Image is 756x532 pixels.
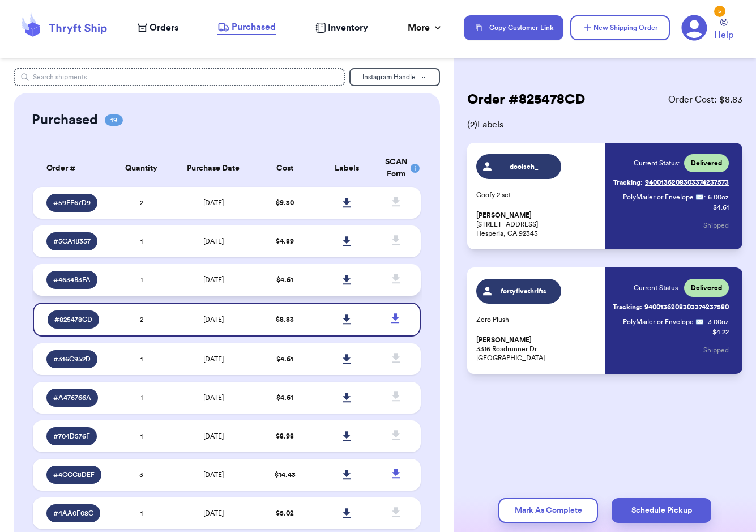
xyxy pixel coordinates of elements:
[276,316,294,323] span: $ 8.83
[276,356,293,363] span: $ 4.61
[714,28,733,42] span: Help
[476,211,598,238] p: [STREET_ADDRESS] Hesperia, CA 92345
[276,238,294,245] span: $ 4.89
[140,433,143,440] span: 1
[467,91,585,109] h2: Order # 825478CD
[140,394,143,401] span: 1
[623,318,704,325] span: PolyMailer or Envelope ✉️
[276,394,293,401] span: $ 4.61
[53,393,91,402] span: # A476766A
[328,21,368,35] span: Inventory
[203,276,224,283] span: [DATE]
[53,470,95,479] span: # 4CCC8DEF
[140,199,143,206] span: 2
[203,199,224,206] span: [DATE]
[53,198,91,207] span: # 59FF67D9
[203,356,224,363] span: [DATE]
[623,194,704,201] span: PolyMailer or Envelope ✉️
[408,21,443,35] div: More
[139,471,143,478] span: 3
[140,510,143,517] span: 1
[203,238,224,245] span: [DATE]
[150,21,178,35] span: Orders
[203,394,224,401] span: [DATE]
[316,150,378,187] th: Labels
[708,317,729,326] span: 3.00 oz
[467,118,742,131] span: ( 2 ) Labels
[140,238,143,245] span: 1
[703,338,729,363] button: Shipped
[276,433,294,440] span: $ 8.98
[612,498,711,523] button: Schedule Pickup
[203,471,224,478] span: [DATE]
[203,510,224,517] span: [DATE]
[33,150,110,187] th: Order #
[138,21,178,35] a: Orders
[53,237,91,246] span: # 5CA1B357
[613,173,729,191] a: Tracking:9400136208303374237573
[53,275,91,284] span: # 4634B3FA
[713,203,729,212] p: $ 4.61
[203,433,224,440] span: [DATE]
[613,303,642,312] span: Tracking:
[203,316,224,323] span: [DATE]
[53,509,93,518] span: # 4AA0F08C
[105,114,123,126] span: 19
[173,150,254,187] th: Purchase Date
[613,298,729,316] a: Tracking:9400136208303374237580
[634,283,680,292] span: Current Status:
[140,276,143,283] span: 1
[703,213,729,238] button: Shipped
[275,471,296,478] span: $ 14.43
[217,20,276,35] a: Purchased
[276,199,294,206] span: $ 9.30
[712,327,729,337] p: $ 4.22
[714,6,725,17] div: 5
[613,178,643,187] span: Tracking:
[476,315,598,324] p: Zero Plush
[498,498,598,523] button: Mark As Complete
[53,432,90,441] span: # 704D576F
[570,15,670,40] button: New Shipping Order
[254,150,316,187] th: Cost
[668,93,742,107] span: Order Cost: $ 8.83
[385,156,407,180] div: SCAN Form
[714,19,733,42] a: Help
[691,159,722,168] span: Delivered
[140,356,143,363] span: 1
[53,355,91,364] span: # 316C952D
[140,316,143,323] span: 2
[54,315,92,324] span: # 825478CD
[276,276,293,283] span: $ 4.61
[704,193,706,202] span: :
[315,21,368,35] a: Inventory
[708,193,729,202] span: 6.00 oz
[232,20,276,34] span: Purchased
[681,15,707,41] a: 5
[464,15,563,40] button: Copy Customer Link
[110,150,173,187] th: Quantity
[32,111,98,129] h2: Purchased
[14,68,345,86] input: Search shipments...
[476,336,532,344] span: [PERSON_NAME]
[476,335,598,363] p: 3316 Roadrunner Dr [GEOGRAPHIC_DATA]
[497,162,551,171] span: doolseh_
[276,510,294,517] span: $ 5.02
[497,287,551,296] span: fortyfivethrifts
[476,190,598,199] p: Goofy 2 set
[691,283,722,292] span: Delivered
[362,74,416,80] span: Instagram Handle
[349,68,440,86] button: Instagram Handle
[704,317,706,326] span: :
[634,159,680,168] span: Current Status:
[476,211,532,220] span: [PERSON_NAME]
